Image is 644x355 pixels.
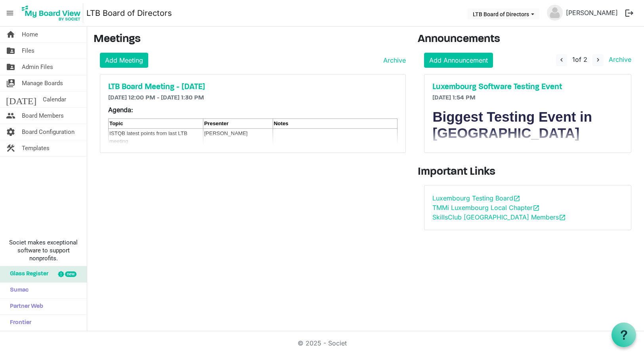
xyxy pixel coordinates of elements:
[621,5,638,21] button: logout
[86,5,172,21] a: LTB Board of Directors
[380,55,406,65] a: Archive
[418,166,638,179] h3: Important Links
[6,140,15,156] span: construction
[2,6,17,21] span: menu
[594,56,602,63] span: navigate_next
[274,120,289,126] b: Notes
[6,108,15,124] span: people
[432,95,476,101] span: [DATE] 1:54 PM
[6,315,31,331] span: Frontier
[432,109,592,141] strong: Biggest Testing Event in [GEOGRAPHIC_DATA]
[572,55,575,63] span: 1
[22,75,63,91] span: Manage Boards
[592,54,604,66] button: navigate_next
[424,53,493,68] a: Add Announcement
[6,266,48,282] span: Glass Register
[558,56,565,63] span: navigate_before
[432,82,623,92] a: Luxembourg Software Testing Event
[6,75,15,91] span: switch_account
[533,204,540,212] span: open_in_new
[606,55,631,63] a: Archive
[298,339,347,347] a: © 2025 - Societ
[418,33,638,46] h3: Announcements
[109,120,123,126] b: Topic
[572,55,587,63] span: of 2
[563,5,621,21] a: [PERSON_NAME]
[6,59,15,75] span: folder_shared
[22,140,50,156] span: Templates
[94,33,406,46] h3: Meetings
[108,82,397,92] a: LTB Board Meeting - [DATE]
[547,5,563,21] img: no-profile-picture.svg
[432,213,566,221] a: SkillsClub [GEOGRAPHIC_DATA] Membersopen_in_new
[468,8,539,19] button: LTB Board of Directors dropdownbutton
[22,27,38,42] span: Home
[22,108,64,124] span: Board Members
[108,106,133,114] strong: Agenda:
[6,92,36,107] span: [DATE]
[100,53,148,68] a: Add Meeting
[204,120,229,126] b: Presenter
[559,214,566,221] span: open_in_new
[6,282,29,298] span: Sumac
[6,299,43,315] span: Partner Web
[22,43,34,59] span: Files
[43,92,66,107] span: Calendar
[19,3,86,23] a: My Board View Logo
[204,130,272,137] div: [PERSON_NAME]
[432,194,520,202] a: Luxembourg Testing Boardopen_in_new
[513,195,520,202] span: open_in_new
[556,54,567,66] button: navigate_before
[19,3,83,23] img: My Board View Logo
[65,271,76,277] div: new
[6,27,15,42] span: home
[109,130,187,144] span: ISTQB latest points from last LTB meeting
[6,43,15,59] span: folder_shared
[4,239,83,262] span: Societ makes exceptional software to support nonprofits.
[6,124,15,140] span: settings
[108,94,397,102] h6: [DATE] 12:00 PM - [DATE] 1:30 PM
[22,124,75,140] span: Board Configuration
[22,59,53,75] span: Admin Files
[432,204,540,212] a: TMMi Luxembourg Local Chapteropen_in_new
